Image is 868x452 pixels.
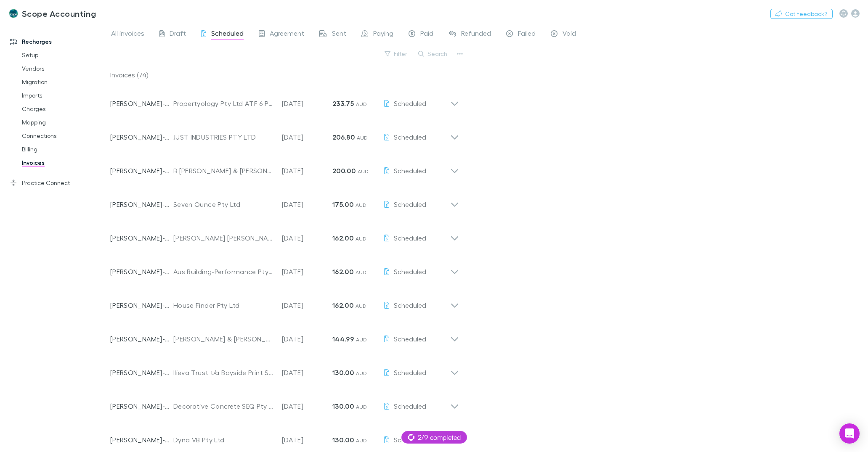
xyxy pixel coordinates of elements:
div: [PERSON_NAME]-0301House Finder Pty Ltd[DATE]162.00 AUDScheduled [104,285,466,319]
div: Propertyology Pty Ltd ATF 6 Point Group Trust [173,98,273,108]
strong: 206.80 [332,133,355,141]
span: Scheduled [394,200,426,208]
div: B [PERSON_NAME] & [PERSON_NAME] & [PERSON_NAME] [173,166,273,176]
span: Draft [170,29,186,40]
div: [PERSON_NAME]-0302Decorative Concrete SEQ Pty Ltd[DATE]130.00 AUDScheduled [104,386,466,420]
span: Scheduled [394,301,426,309]
span: Paying [373,29,393,40]
div: Aus Building-Performance Pty Ltd [173,267,273,277]
div: [PERSON_NAME]-0317[PERSON_NAME] [PERSON_NAME][DATE]162.00 AUDScheduled [104,218,466,251]
span: Scheduled [211,29,244,40]
strong: 162.00 [332,301,353,309]
span: AUD [356,370,367,376]
a: Scope Accounting [3,3,101,24]
div: [PERSON_NAME]-0323[PERSON_NAME] & [PERSON_NAME] LAWYERS PTY LTD[DATE]144.99 AUDScheduled [104,319,466,352]
a: Recharges [2,35,109,48]
p: [DATE] [282,233,332,243]
p: [PERSON_NAME]-0302 [110,401,173,411]
p: [PERSON_NAME]-0323 [110,334,173,344]
a: Vendors [13,62,109,75]
div: [PERSON_NAME] [PERSON_NAME] [173,233,273,243]
a: Charges [13,102,109,116]
a: Connections [13,129,109,143]
p: [PERSON_NAME]-0301 [110,300,173,310]
p: [PERSON_NAME]-0317 [110,233,173,243]
div: [PERSON_NAME]-0260JUST INDUSTRIES PTY LTD[DATE]206.80 AUDScheduled [104,117,466,151]
span: Scheduled [394,99,426,107]
p: [PERSON_NAME]-0260 [110,132,173,142]
span: Paid [420,29,433,40]
p: [DATE] [282,435,332,445]
div: [PERSON_NAME]-0321Aus Building-Performance Pty Ltd[DATE]162.00 AUDScheduled [104,251,466,285]
button: Search [414,49,452,59]
p: [PERSON_NAME]-0321 [110,267,173,277]
div: Decorative Concrete SEQ Pty Ltd [173,401,273,411]
p: [DATE] [282,367,332,378]
strong: 144.99 [332,335,354,343]
p: [DATE] [282,401,332,411]
div: House Finder Pty Ltd [173,300,273,310]
span: Agreement [270,29,304,40]
p: [DATE] [282,98,332,108]
a: Mapping [13,116,109,129]
div: Open Intercom Messenger [839,423,860,444]
span: Sent [332,29,346,40]
div: Dyna VB Pty Ltd [173,435,273,445]
span: AUD [357,135,368,141]
div: [PERSON_NAME]-0259Seven Ounce Pty Ltd[DATE]175.00 AUDScheduled [104,184,466,218]
span: AUD [356,101,367,107]
p: [DATE] [282,300,332,310]
div: [PERSON_NAME] & [PERSON_NAME] LAWYERS PTY LTD [173,334,273,344]
span: Scheduled [394,267,426,275]
strong: 130.00 [332,436,354,444]
button: Filter [380,49,412,59]
a: Setup [13,48,109,62]
span: Scheduled [394,436,426,444]
div: Ilieva Trust t/a Bayside Print Solutions [173,367,273,378]
div: [PERSON_NAME]-0282B [PERSON_NAME] & [PERSON_NAME] & [PERSON_NAME][DATE]200.00 AUDScheduled [104,151,466,184]
p: [DATE] [282,199,332,209]
span: AUD [356,404,367,410]
p: [DATE] [282,334,332,344]
strong: 130.00 [332,368,354,377]
span: AUD [356,303,367,309]
strong: 130.00 [332,402,354,410]
a: Imports [13,89,109,102]
p: [PERSON_NAME]-0285 [110,367,173,378]
span: Scheduled [394,402,426,410]
p: [PERSON_NAME]-0267 [110,435,173,445]
span: AUD [356,437,367,444]
div: JUST INDUSTRIES PTY LTD [173,132,273,142]
span: Refunded [461,29,491,40]
span: AUD [358,168,369,174]
button: Got Feedback? [770,9,833,19]
strong: 162.00 [332,267,353,276]
span: Scheduled [394,234,426,242]
div: Seven Ounce Pty Ltd [173,199,273,209]
div: [PERSON_NAME]-0285Ilieva Trust t/a Bayside Print Solutions[DATE]130.00 AUDScheduled [104,352,466,386]
p: [PERSON_NAME]-0299 [110,98,173,108]
strong: 175.00 [332,200,353,209]
p: [DATE] [282,132,332,142]
span: Void [563,29,576,40]
strong: 162.00 [332,234,353,242]
span: Failed [518,29,536,40]
span: Scheduled [394,167,426,174]
p: [PERSON_NAME]-0282 [110,166,173,176]
strong: 233.75 [332,99,354,108]
p: [DATE] [282,267,332,277]
span: Scheduled [394,335,426,343]
span: AUD [356,269,367,275]
div: [PERSON_NAME]-0299Propertyology Pty Ltd ATF 6 Point Group Trust[DATE]233.75 AUDScheduled [104,83,466,117]
span: AUD [356,202,367,208]
span: Scheduled [394,133,426,141]
h3: Scope Accounting [22,8,96,19]
p: [DATE] [282,166,332,176]
span: Scheduled [394,368,426,376]
a: Billing [13,143,109,156]
strong: 200.00 [332,167,356,175]
img: Scope Accounting's Logo [8,8,19,19]
a: Practice Connect [2,176,109,190]
span: AUD [356,336,367,343]
span: All invoices [111,29,144,40]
